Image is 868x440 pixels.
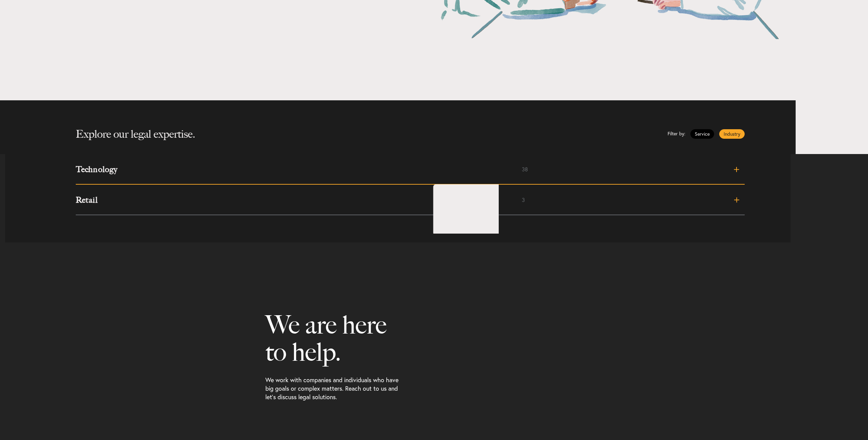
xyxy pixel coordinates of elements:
h2: Explore our legal expertise. [76,128,195,140]
a: Service [690,129,714,139]
a: Retail3 [76,185,745,215]
h3: We are here to help. [265,311,400,366]
h3: Technology [76,165,522,173]
p: We work with companies and individuals who have big goals or complex matters. Reach out to us and... [265,366,400,415]
span: 3 [522,197,633,203]
a: Industry [719,129,745,139]
a: Technology38 [76,154,745,185]
span: Filter by: [668,129,685,139]
span: 38 [522,167,633,172]
h3: Retail [76,196,522,204]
